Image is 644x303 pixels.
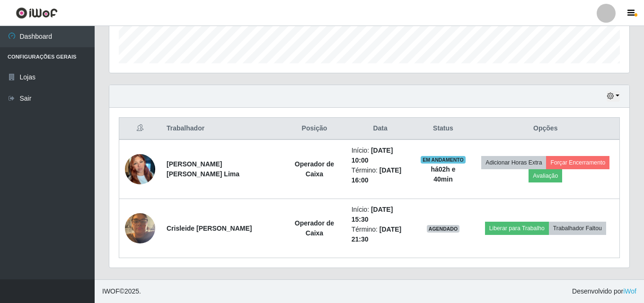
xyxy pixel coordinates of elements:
[283,118,345,140] th: Posição
[352,147,393,164] time: [DATE] 10:00
[485,222,549,235] button: Liberar para Trabalho
[623,287,636,295] a: iWof
[102,286,141,296] span: © 2025 .
[352,206,393,223] time: [DATE] 15:30
[102,287,120,295] span: IWOF
[125,149,155,189] img: 1739276484437.jpeg
[421,156,466,164] span: EM ANDAMENTO
[529,169,562,182] button: Avaliação
[472,118,620,140] th: Opções
[415,118,471,140] th: Status
[295,160,334,178] strong: Operador de Caixa
[346,118,415,140] th: Data
[125,208,155,248] img: 1751716500415.jpeg
[352,225,409,244] li: Término:
[431,165,455,183] strong: há 02 h e 40 min
[572,286,636,296] span: Desenvolvido por
[352,205,409,225] li: Início:
[481,156,546,169] button: Adicionar Horas Extra
[427,225,460,233] span: AGENDADO
[352,146,409,165] li: Início:
[295,219,334,237] strong: Operador de Caixa
[549,222,606,235] button: Trabalhador Faltou
[16,7,58,19] img: CoreUI Logo
[546,156,609,169] button: Forçar Encerramento
[167,225,252,232] strong: Crisleide [PERSON_NAME]
[352,165,409,185] li: Término:
[161,118,283,140] th: Trabalhador
[167,160,239,178] strong: [PERSON_NAME] [PERSON_NAME] Lima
